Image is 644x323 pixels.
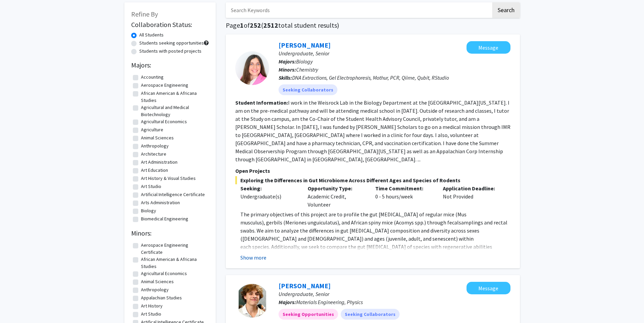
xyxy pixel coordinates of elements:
label: Animal Sciences [141,278,174,285]
label: Students with posted projects [139,48,201,55]
p: Time Commitment: [375,184,433,192]
label: Art History & Visual Studies [141,175,196,182]
span: Biology [296,58,313,65]
div: 0 - 5 hours/week [370,184,438,209]
button: Message Gabriel Suarez [467,282,510,294]
label: African American & Africana Studies [141,256,207,270]
label: Agricultural Economics [141,118,187,125]
mat-chip: Seeking Collaborators [341,309,400,320]
b: Minors: [279,66,296,73]
button: Message Hannah Allen [467,41,510,54]
label: Biosystems Engineering [141,223,190,231]
b: Majors: [279,58,296,65]
label: Anthropology [141,286,169,293]
label: Appalachian Studies [141,294,182,301]
label: Art Studio [141,311,161,318]
label: Arts Administration [141,199,180,206]
h2: Majors: [131,61,209,69]
label: All Students [139,31,164,38]
label: Agricultural and Medical Biotechnology [141,104,207,118]
label: Animal Sciences [141,134,174,141]
span: 2512 [263,21,278,29]
input: Search Keywords [226,2,491,18]
span: 252 [250,21,261,29]
label: African American & Africana Studies [141,90,207,104]
div: Not Provided [438,184,505,209]
span: Undergraduate, Senior [279,50,329,57]
div: Undergraduate(s) [240,192,298,200]
span: Materials Engineering, Physics [296,299,363,305]
mat-chip: Seeking Opportunities [279,309,338,320]
a: [PERSON_NAME] [279,281,331,290]
label: Students seeking opportunities [139,39,204,47]
p: The primary objectives of this project are to profile the gut [MEDICAL_DATA] of regular mice (Mus [240,210,510,218]
label: Art Studio [141,183,161,190]
label: Aerospace Engineering Certificate [141,242,207,256]
a: [PERSON_NAME] [279,41,331,49]
iframe: Chat [5,293,29,318]
label: Biology [141,207,156,214]
button: Search [492,2,520,18]
span: Refine By [131,10,158,18]
p: each species. Additionally, we seek to compare the gut [MEDICAL_DATA] of species with regenerativ... [240,243,510,283]
span: DNA Extractions, Gel Electrophoresis, Mothur, PCR, Qiime, Qubit, RStudio [292,74,449,81]
label: Art Administration [141,159,177,166]
label: Accounting [141,74,164,81]
h1: Page of ( total student results) [226,21,520,29]
p: musculus), gerbils (Meriones unguiculatus), and African spiny mice (Acomys spp.) through fecalsam... [240,218,510,243]
p: Opportunity Type: [308,184,365,192]
span: Exploring the Differences in Gut Microbiome Across Different Ages and Species of Rodents [235,176,510,184]
b: Student Information: [235,99,288,106]
h2: Minors: [131,229,209,237]
label: Artificial Intelligence Certificate [141,191,205,198]
label: Art History [141,302,163,309]
label: Agriculture [141,126,163,133]
label: Architecture [141,151,166,158]
span: Open Projects [235,167,270,174]
p: Application Deadline: [443,184,500,192]
span: Undergraduate, Senior [279,291,329,297]
label: Agricultural Economics [141,270,187,277]
div: Academic Credit, Volunteer [303,184,370,209]
b: Majors: [279,299,296,305]
span: Chemistry [296,66,318,73]
h2: Collaboration Status: [131,21,209,29]
b: Skills: [279,74,292,81]
button: Show more [240,253,266,262]
label: Biomedical Engineering [141,215,188,222]
label: Anthropology [141,142,169,150]
label: Aerospace Engineering [141,82,188,89]
span: 1 [240,21,244,29]
fg-read-more: I work in the Weisrock Lab in the Biology Department at the [GEOGRAPHIC_DATA][US_STATE]. I am on ... [235,99,510,163]
mat-chip: Seeking Collaborators [279,84,337,95]
label: Art Education [141,167,168,174]
p: Seeking: [240,184,298,192]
